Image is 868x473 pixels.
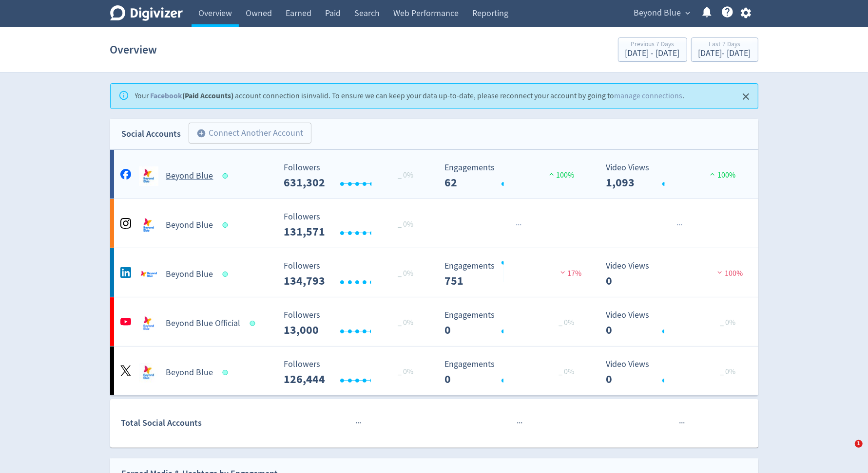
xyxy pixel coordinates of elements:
[518,219,520,231] span: ·
[558,269,568,276] img: negative-performance.svg
[698,49,751,58] div: [DATE] - [DATE]
[835,440,858,463] iframe: Intercom live chat
[398,367,413,377] span: _ 0%
[110,248,758,297] a: Beyond Blue undefinedBeyond Blue Followers --- _ 0% Followers 134,793 Engagements 751 Engagements...
[139,265,158,284] img: Beyond Blue undefined
[559,318,575,327] span: _ 0%
[139,216,158,235] img: Beyond Blue undefined
[166,219,213,231] h5: Beyond Blue
[855,440,863,448] span: 1
[625,41,680,49] div: Previous 7 Days
[521,417,522,429] span: ·
[355,417,357,429] span: ·
[601,310,747,336] svg: Video Views 0
[166,269,213,280] h5: Beyond Blue
[279,310,425,336] svg: Followers ---
[634,5,681,21] span: Beyond Blue
[440,310,586,336] svg: Engagements 0
[678,219,680,231] span: ·
[110,34,157,65] h1: Overview
[122,127,181,141] div: Social Accounts
[601,261,747,287] svg: Video Views 0
[517,417,519,429] span: ·
[691,37,758,62] button: Last 7 Days[DATE]- [DATE]
[559,367,575,377] span: _ 0%
[222,173,231,179] span: Data last synced: 9 Oct 2025, 10:02pm (AEDT)
[398,170,413,180] span: _ 0%
[738,89,754,105] button: Close
[181,124,311,144] a: Connect Another Account
[250,321,258,326] span: Data last synced: 10 Oct 2025, 4:01am (AEDT)
[139,314,158,333] img: Beyond Blue Official undefined
[516,219,518,231] span: ·
[547,170,575,180] span: 100%
[698,41,751,49] div: Last 7 Days
[519,417,521,429] span: ·
[279,163,425,189] svg: Followers ---
[279,261,425,287] svg: Followers ---
[683,417,685,429] span: ·
[680,219,682,231] span: ·
[222,370,231,375] span: Data last synced: 10 Oct 2025, 12:02am (AEDT)
[139,166,158,186] img: Beyond Blue undefined
[359,417,361,429] span: ·
[151,91,183,101] a: Facebook
[440,360,586,385] svg: Engagements 0
[110,199,758,248] a: Beyond Blue undefinedBeyond Blue Followers --- _ 0% Followers 131,571 ······
[618,37,687,62] button: Previous 7 Days[DATE] - [DATE]
[135,87,685,106] div: Your account connection is invalid . To ensure we can keep your data up-to-date, please reconnect...
[151,91,234,101] strong: (Paid Accounts)
[720,367,735,377] span: _ 0%
[398,318,413,327] span: _ 0%
[440,261,586,287] svg: Engagements 751
[601,360,747,385] svg: Video Views 0
[615,91,683,101] a: manage connections
[110,150,758,199] a: Beyond Blue undefinedBeyond Blue Followers --- _ 0% Followers 631,302 Engagements 62 Engagements ...
[398,219,413,229] span: _ 0%
[708,170,735,180] span: 100%
[279,360,425,385] svg: Followers ---
[631,5,693,21] button: Beyond Blue
[681,417,683,429] span: ·
[222,222,231,228] span: Data last synced: 9 Oct 2025, 5:02pm (AEDT)
[357,417,359,429] span: ·
[166,318,241,329] h5: Beyond Blue Official
[222,272,231,277] span: Data last synced: 9 Oct 2025, 5:02pm (AEDT)
[166,367,213,379] h5: Beyond Blue
[715,269,725,276] img: negative-performance.svg
[110,297,758,346] a: Beyond Blue Official undefinedBeyond Blue Official Followers --- _ 0% Followers 13,000 Engagement...
[676,219,678,231] span: ·
[139,363,158,382] img: Beyond Blue undefined
[121,416,276,430] div: Total Social Accounts
[197,128,207,138] span: add_circle
[440,163,586,189] svg: Engagements 62
[189,123,311,144] button: Connect Another Account
[679,417,681,429] span: ·
[166,170,213,182] h5: Beyond Blue
[558,269,582,278] span: 17%
[601,163,747,189] svg: Video Views 1,093
[398,269,413,278] span: _ 0%
[720,318,735,327] span: _ 0%
[110,346,758,395] a: Beyond Blue undefinedBeyond Blue Followers --- _ 0% Followers 126,444 Engagements 0 Engagements 0...
[684,9,693,18] span: expand_more
[520,219,521,231] span: ·
[708,170,717,178] img: positive-performance.svg
[547,170,557,178] img: positive-performance.svg
[625,49,680,58] div: [DATE] - [DATE]
[279,212,425,238] svg: Followers ---
[715,269,743,278] span: 100%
